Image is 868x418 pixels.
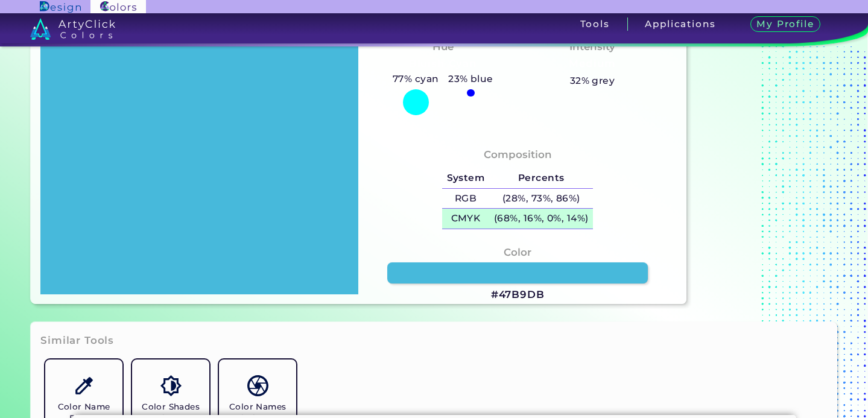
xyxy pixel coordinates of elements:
h5: RGB [442,189,489,209]
h5: (68%, 16%, 0%, 14%) [489,209,593,229]
h5: 32% grey [570,73,615,89]
h4: Color [504,244,531,261]
h5: CMYK [442,209,489,229]
h4: Composition [484,146,552,163]
h5: 23% blue [443,71,498,87]
h5: Percents [489,168,593,188]
h3: Tools [580,19,610,28]
h5: System [442,168,489,188]
h3: My Profile [750,16,820,33]
img: icon_color_shades.svg [160,375,182,396]
h3: Applications [645,19,715,28]
img: logo_artyclick_colors_white.svg [30,18,115,40]
img: icon_color_names_dictionary.svg [247,375,268,396]
h3: Medium [564,57,621,71]
h5: (28%, 73%, 86%) [489,189,593,209]
img: icon_color_name_finder.svg [74,375,95,396]
h3: #47B9DB [491,288,545,302]
img: ArtyClick Design logo [40,1,80,13]
h5: 77% cyan [388,71,443,87]
h3: Bluish Cyan [404,57,482,71]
